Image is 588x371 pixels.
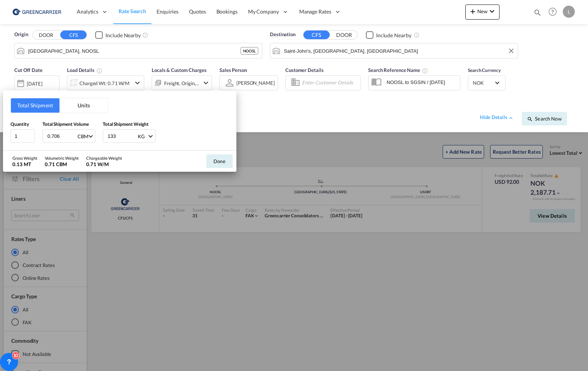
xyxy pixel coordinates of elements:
div: Gross Weight [12,155,37,161]
div: KG [138,133,145,139]
span: Total Shipment Volume [43,121,89,127]
button: Done [206,154,233,168]
span: Quantity [11,121,29,127]
div: 0.71 W/M [86,161,122,168]
div: CBM [78,133,88,139]
div: Chargeable Weight [86,155,122,161]
button: Total Shipment [11,98,59,113]
input: Qty [11,129,35,143]
div: Volumetric Weight [45,155,79,161]
button: Units [59,98,108,113]
div: 0.71 CBM [45,161,79,168]
span: Total Shipment Weight [103,121,149,127]
input: Enter volume [47,130,77,142]
div: 0.13 MT [12,161,37,168]
input: Enter weight [107,130,137,142]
